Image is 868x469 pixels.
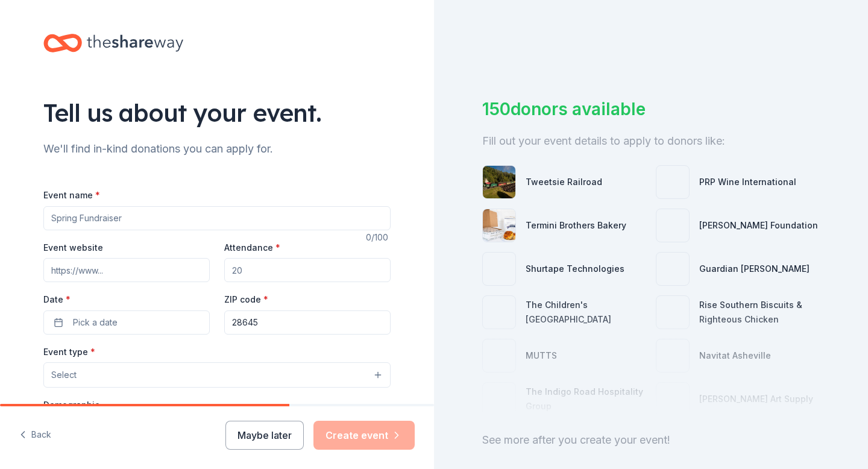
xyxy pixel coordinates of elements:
[483,166,515,198] img: photo for Tweetsie Railroad
[656,166,689,198] img: photo for PRP Wine International
[483,209,515,242] img: photo for Termini Brothers Bakery
[43,189,100,201] label: Event name
[73,315,118,330] span: Pick a date
[224,242,280,254] label: Attendance
[43,258,210,282] input: https://www...
[526,262,624,276] div: Shurtape Technologies
[366,230,391,245] div: 0 /100
[43,242,103,254] label: Event website
[43,399,99,411] label: Demographic
[483,253,515,285] img: photo for Shurtape Technologies
[225,421,304,450] button: Maybe later
[43,294,210,306] label: Date
[43,96,391,130] div: Tell us about your event.
[19,423,51,448] button: Back
[699,262,810,276] div: Guardian [PERSON_NAME]
[699,218,818,233] div: [PERSON_NAME] Foundation
[43,139,391,159] div: We'll find in-kind donations you can apply for.
[526,218,626,233] div: Termini Brothers Bakery
[43,310,210,335] button: Pick a date
[656,253,689,285] img: photo for Guardian Angel Device
[224,310,391,335] input: 12345 (U.S. only)
[43,206,391,230] input: Spring Fundraiser
[482,430,820,450] div: See more after you create your event!
[699,175,796,189] div: PRP Wine International
[43,362,391,388] button: Select
[482,131,820,151] div: Fill out your event details to apply to donors like:
[224,258,391,282] input: 20
[51,368,77,382] span: Select
[43,346,95,358] label: Event type
[482,96,820,122] div: 150 donors available
[656,209,689,242] img: photo for Joey Logano Foundation
[224,294,268,306] label: ZIP code
[526,175,602,189] div: Tweetsie Railroad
